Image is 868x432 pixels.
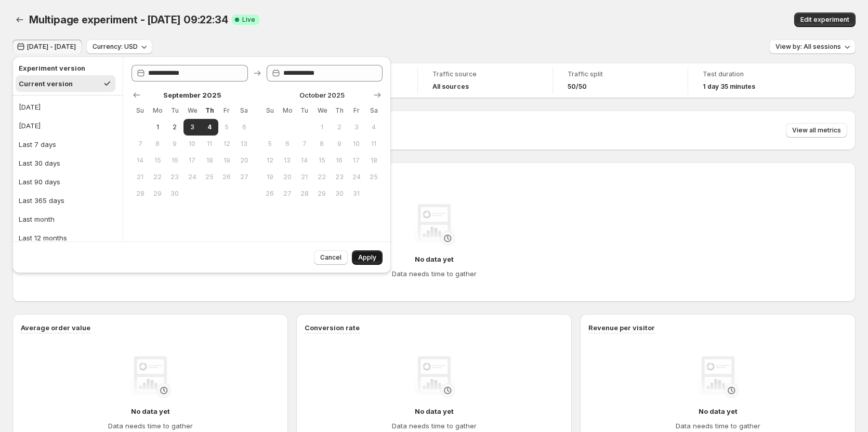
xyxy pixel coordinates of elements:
[568,69,673,92] a: Traffic split50/50
[166,102,183,119] th: Tuesday
[16,173,120,190] button: Last 90 days
[313,102,331,119] th: Wednesday
[201,119,218,136] button: End of range Today Thursday September 4 2025
[170,106,179,115] span: Tu
[261,136,279,152] button: Sunday October 5 2025
[205,173,214,181] span: 25
[370,106,378,115] span: Sa
[19,102,41,112] div: [DATE]
[19,177,60,187] div: Last 90 days
[335,106,344,115] span: Th
[222,156,231,165] span: 19
[283,156,292,165] span: 13
[153,173,162,181] span: 22
[266,190,274,198] span: 26
[16,136,120,153] button: Last 7 days
[279,185,296,202] button: Monday October 27 2025
[318,140,326,148] span: 8
[792,126,841,134] span: View all metrics
[370,173,378,181] span: 25
[365,102,383,119] th: Saturday
[266,156,274,165] span: 12
[331,185,348,202] button: Thursday October 30 2025
[296,136,313,152] button: Tuesday October 7 2025
[697,356,739,398] img: No data yet
[27,43,76,51] span: [DATE] - [DATE]
[279,152,296,169] button: Monday October 13 2025
[800,16,849,24] span: Edit experiment
[136,156,144,165] span: 14
[240,156,248,165] span: 20
[16,117,120,134] button: [DATE]
[318,173,326,181] span: 22
[365,119,383,136] button: Saturday October 4 2025
[331,152,348,169] button: Thursday October 16 2025
[415,254,454,264] h4: No data yet
[296,185,313,202] button: Tuesday October 28 2025
[166,119,183,136] button: Tuesday September 2 2025
[19,233,67,243] div: Last 12 months
[370,140,378,148] span: 11
[352,156,361,165] span: 17
[370,88,385,102] button: Show next month, November 2025
[279,169,296,185] button: Monday October 20 2025
[266,106,274,115] span: Su
[318,123,326,131] span: 1
[131,136,149,152] button: Sunday September 7 2025
[222,106,231,115] span: Fr
[313,185,331,202] button: Wednesday October 29 2025
[29,14,228,26] span: Multipage experiment - [DATE] 09:22:34
[136,140,144,148] span: 7
[16,99,120,115] button: [DATE]
[166,136,183,152] button: Tuesday September 9 2025
[300,106,309,115] span: Tu
[205,156,214,165] span: 18
[170,140,179,148] span: 9
[21,171,847,181] h2: Performance over time
[149,102,166,119] th: Monday
[699,406,738,416] h4: No data yet
[240,106,248,115] span: Sa
[568,70,673,78] span: Traffic split
[131,406,170,416] h4: No data yet
[313,136,331,152] button: Wednesday October 8 2025
[183,136,201,152] button: Wednesday September 10 2025
[266,140,274,148] span: 5
[335,156,344,165] span: 16
[235,119,253,136] button: Saturday September 6 2025
[331,136,348,152] button: Thursday October 9 2025
[794,12,856,27] button: Edit experiment
[365,136,383,152] button: Saturday October 11 2025
[305,322,360,333] h3: Conversion rate
[432,69,538,92] a: Traffic sourceAll sources
[568,83,587,91] span: 50/50
[348,119,365,136] button: Friday October 3 2025
[170,123,179,131] span: 2
[331,119,348,136] button: Thursday October 2 2025
[432,70,538,78] span: Traffic source
[365,169,383,185] button: Saturday October 25 2025
[352,140,361,148] span: 10
[205,106,214,115] span: Th
[335,190,344,198] span: 30
[279,102,296,119] th: Monday
[16,155,120,171] button: Last 30 days
[352,173,361,181] span: 24
[235,102,253,119] th: Saturday
[19,139,56,150] div: Last 7 days
[261,152,279,169] button: Sunday October 12 2025
[348,102,365,119] th: Friday
[16,211,120,227] button: Last month
[19,214,55,224] div: Last month
[703,83,755,91] span: 1 day 35 minutes
[153,123,162,131] span: 1
[16,192,120,209] button: Last 365 days
[149,136,166,152] button: Monday September 8 2025
[348,152,365,169] button: Friday October 17 2025
[222,123,231,131] span: 5
[19,195,64,206] div: Last 365 days
[201,169,218,185] button: Thursday September 25 2025
[108,421,193,431] h4: Data needs time to gather
[318,190,326,198] span: 29
[131,152,149,169] button: Sunday September 14 2025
